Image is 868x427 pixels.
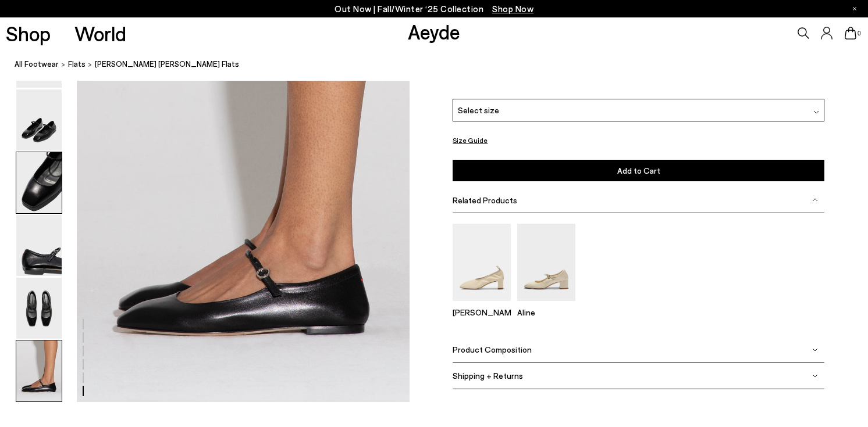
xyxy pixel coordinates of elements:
img: Uma Mary-Jane Flats - Image 2 [16,89,62,150]
span: Add to Cart [617,166,660,175]
a: flats [68,58,86,70]
img: Uma Mary-Jane Flats - Image 3 [16,152,62,213]
nav: breadcrumb [15,49,868,81]
span: Product Composition [453,345,532,354]
a: 0 [845,27,856,40]
img: svg%3E [813,109,819,115]
img: svg%3E [812,197,818,203]
img: Uma Mary-Jane Flats - Image 6 [16,340,62,401]
span: Select size [458,104,499,116]
span: Shipping + Returns [453,371,523,381]
a: World [74,23,126,44]
img: Aline Leather Mary-Jane Pumps [517,224,575,301]
span: flats [68,59,86,69]
p: Out Now | Fall/Winter ‘25 Collection [335,2,533,16]
a: Aeyde [408,19,460,44]
img: Uma Mary-Jane Flats - Image 5 [16,278,62,339]
img: Narissa Ruched Pumps [453,224,511,301]
p: Aline [517,307,575,317]
span: [PERSON_NAME] [PERSON_NAME] Flats [95,58,239,70]
span: 0 [856,30,862,37]
img: svg%3E [812,347,818,353]
a: Shop [6,23,51,44]
a: All Footwear [15,58,59,70]
span: Navigate to /collections/new-in [492,3,533,14]
img: Uma Mary-Jane Flats - Image 4 [16,215,62,276]
button: Size Guide [453,133,488,148]
button: Add to Cart [453,160,824,181]
a: Aline Leather Mary-Jane Pumps Aline [517,293,575,317]
p: [PERSON_NAME] [453,307,511,317]
a: Narissa Ruched Pumps [PERSON_NAME] [453,293,511,317]
span: Related Products [453,195,517,205]
img: svg%3E [812,373,818,379]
